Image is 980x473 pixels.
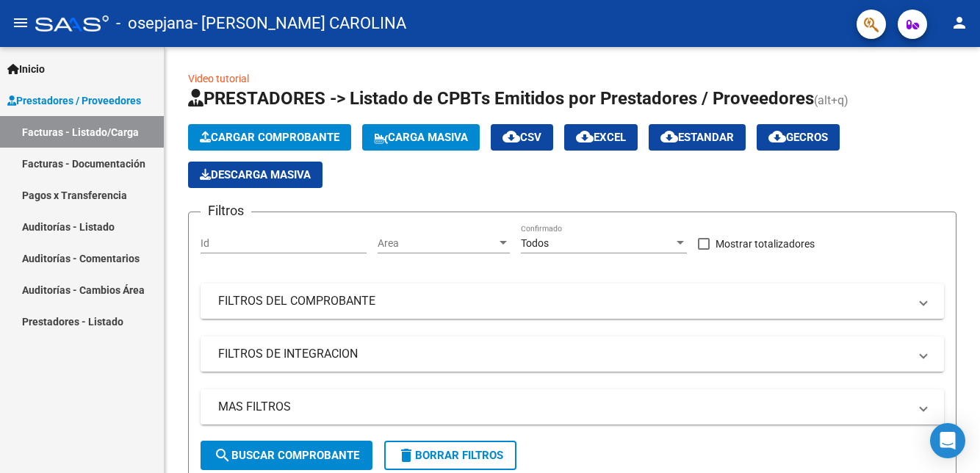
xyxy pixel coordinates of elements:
[218,399,909,415] mat-panel-title: MAS FILTROS
[378,237,497,250] span: Area
[502,128,520,145] mat-icon: cloud_download
[814,93,849,107] span: (alt+q)
[491,124,553,151] button: CSV
[201,284,944,319] mat-expansion-panel-header: FILTROS DEL COMPROBANTE
[502,131,541,144] span: CSV
[214,447,231,464] mat-icon: search
[576,128,594,145] mat-icon: cloud_download
[200,131,339,144] span: Cargar Comprobante
[193,7,406,40] span: - [PERSON_NAME] CAROLINA
[362,124,480,151] button: Carga Masiva
[12,14,29,32] mat-icon: menu
[374,131,468,144] span: Carga Masiva
[201,389,944,425] mat-expansion-panel-header: MAS FILTROS
[188,73,249,84] a: Video tutorial
[564,124,638,151] button: EXCEL
[7,93,141,109] span: Prestadores / Proveedores
[951,14,968,32] mat-icon: person
[521,237,549,249] span: Todos
[397,449,503,462] span: Borrar Filtros
[214,449,359,462] span: Buscar Comprobante
[218,293,909,309] mat-panel-title: FILTROS DEL COMPROBANTE
[660,128,678,145] mat-icon: cloud_download
[397,447,415,464] mat-icon: delete
[188,88,814,109] span: PRESTADORES -> Listado de CPBTs Emitidos por Prestadores / Proveedores
[649,124,746,151] button: Estandar
[200,168,311,181] span: Descarga Masiva
[201,201,251,221] h3: Filtros
[930,423,965,458] div: Open Intercom Messenger
[201,441,372,470] button: Buscar Comprobante
[660,131,734,144] span: Estandar
[716,235,815,253] span: Mostrar totalizadores
[188,162,323,188] app-download-masive: Descarga masiva de comprobantes (adjuntos)
[116,7,193,40] span: - osepjana
[188,162,323,188] button: Descarga Masiva
[768,128,786,145] mat-icon: cloud_download
[768,131,828,144] span: Gecros
[7,61,45,77] span: Inicio
[201,336,944,372] mat-expansion-panel-header: FILTROS DE INTEGRACION
[218,346,909,362] mat-panel-title: FILTROS DE INTEGRACION
[384,441,516,470] button: Borrar Filtros
[757,124,840,151] button: Gecros
[188,124,351,151] button: Cargar Comprobante
[576,131,626,144] span: EXCEL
